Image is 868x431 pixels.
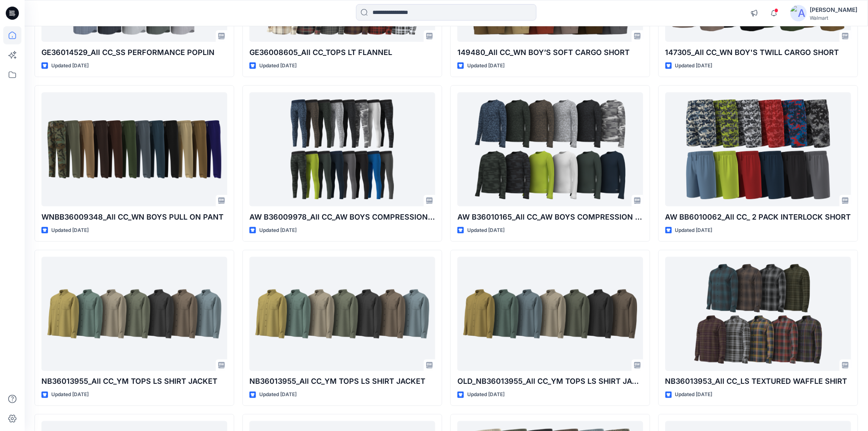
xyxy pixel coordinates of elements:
a: OLD_NB36013955_All CC_YM TOPS LS SHIRT JACKET [457,257,643,371]
a: NB36013955_All CC_YM TOPS LS SHIRT JACKET [249,257,435,371]
p: WNBB36009348_All CC_WN BOYS PULL ON PANT [41,211,227,223]
p: AW B36010165_All CC_AW BOYS COMPRESSION TOP [457,211,643,223]
p: Updated [DATE] [675,62,713,70]
p: Updated [DATE] [259,226,297,235]
p: OLD_NB36013955_All CC_YM TOPS LS SHIRT JACKET [457,376,643,387]
p: NB36013955_All CC_YM TOPS LS SHIRT JACKET [249,376,435,387]
img: avatar [790,5,807,21]
a: NB36013955_All CC_YM TOPS LS SHIRT JACKET [41,257,227,371]
p: NB36013953_All CC_LS TEXTURED WAFFLE SHIRT [665,376,851,387]
div: [PERSON_NAME] [810,5,858,15]
a: WNBB36009348_All CC_WN BOYS PULL ON PANT [41,92,227,206]
p: Updated [DATE] [675,391,713,399]
p: Updated [DATE] [51,391,89,399]
p: Updated [DATE] [675,226,713,235]
p: Updated [DATE] [467,226,505,235]
p: Updated [DATE] [51,226,89,235]
p: AW BB6010062_All CC_ 2 PACK INTERLOCK SHORT [665,211,851,223]
a: AW B36010165_All CC_AW BOYS COMPRESSION TOP [457,92,643,206]
div: Walmart [810,15,858,21]
a: AW B36009978_All CC_AW BOYS COMPRESSION BOTTOM [249,92,435,206]
a: AW BB6010062_All CC_ 2 PACK INTERLOCK SHORT [665,92,851,206]
p: Updated [DATE] [259,391,297,399]
p: 147305_All CC_WN BOY'S TWILL CARGO SHORT [665,47,851,58]
a: NB36013953_All CC_LS TEXTURED WAFFLE SHIRT [665,257,851,371]
p: Updated [DATE] [467,391,505,399]
p: GE36014529_All CC_SS PERFORMANCE POPLIN [41,47,227,58]
p: Updated [DATE] [51,62,89,70]
p: NB36013955_All CC_YM TOPS LS SHIRT JACKET [41,376,227,387]
p: 149480_All CC_WN BOY’S SOFT CARGO SHORT [457,47,643,58]
p: Updated [DATE] [467,62,505,70]
p: Updated [DATE] [259,62,297,70]
p: GE36008605_All CC_TOPS LT FLANNEL [249,47,435,58]
p: AW B36009978_All CC_AW BOYS COMPRESSION BOTTOM [249,211,435,223]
